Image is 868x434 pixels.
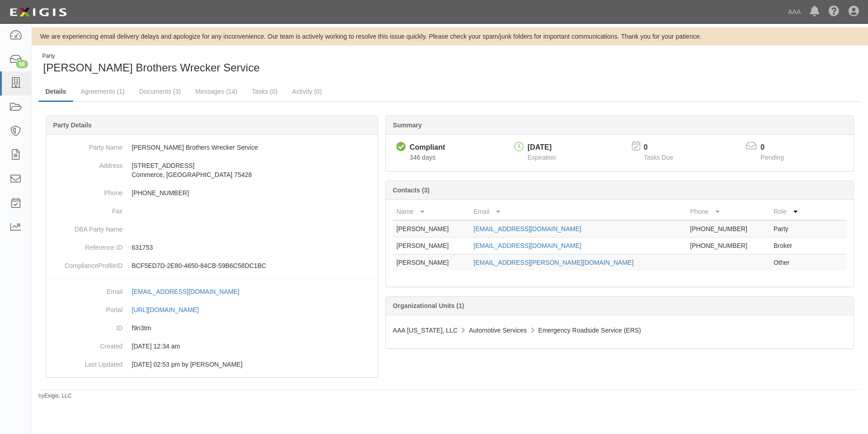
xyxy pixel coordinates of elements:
[528,154,556,161] span: Expiration
[393,121,422,129] b: Summary
[770,220,810,237] td: Party
[393,220,470,237] td: [PERSON_NAME]
[686,203,770,220] th: Phone
[43,61,260,74] span: [PERSON_NAME] Brothers Wrecker Service
[50,319,123,333] dt: ID
[50,301,123,314] dt: Portal
[50,138,374,156] dd: [PERSON_NAME] Brothers Wrecker Service
[32,32,868,41] div: We are experiencing email delivery delays and apologize for any inconvenience. Our team is active...
[42,52,260,60] div: Party
[132,261,374,270] p: BCF5ED7D-2E80-4650-84CB-59B6C58DC1BC
[538,327,641,334] span: Emergency Roadside Service (ERS)
[393,187,429,194] b: Contacts (3)
[286,82,329,101] a: Activity (0)
[829,6,839,17] i: Help Center - Complianz
[469,327,527,334] span: Automotive Services
[132,243,374,252] p: 631753
[50,257,123,270] dt: ComplianceProfileID
[686,220,770,237] td: [PHONE_NUMBER]
[393,237,470,254] td: [PERSON_NAME]
[770,237,810,254] td: Broker
[50,319,374,337] dd: f9n3tm
[50,220,123,234] dt: DBA Party Name
[528,142,556,153] div: [DATE]
[686,237,770,254] td: [PHONE_NUMBER]
[409,154,435,161] span: Since 09/17/2024
[50,337,123,351] dt: Created
[50,337,374,355] dd: 03/10/2023 12:34 am
[39,392,72,400] small: by
[50,355,374,373] dd: 01/22/2025 02:53 pm by Benjamin Tully
[39,52,443,76] div: Benson Brothers Wrecker Service
[50,355,123,369] dt: Last Updated
[53,121,92,129] b: Party Details
[245,82,285,101] a: Tasks (0)
[409,142,445,153] div: Compliant
[470,203,686,220] th: Email
[50,184,123,197] dt: Phone
[644,154,673,161] span: Tasks Due
[132,306,209,313] a: [URL][DOMAIN_NAME]
[393,254,470,271] td: [PERSON_NAME]
[760,142,795,153] p: 0
[16,60,28,68] div: 68
[132,287,239,296] div: [EMAIL_ADDRESS][DOMAIN_NAME]
[188,82,244,101] a: Messages (14)
[393,203,470,220] th: Name
[132,82,187,101] a: Documents (3)
[50,138,123,152] dt: Party Name
[50,238,123,252] dt: Reference ID
[473,242,581,249] a: [EMAIL_ADDRESS][DOMAIN_NAME]
[7,4,69,20] img: logo-5460c22ac91f19d4615b14bd174203de0afe785f0fc80cf4dbbc73dc1793850b.png
[39,82,73,102] a: Details
[50,184,374,202] dd: [PHONE_NUMBER]
[473,259,633,266] a: [EMAIL_ADDRESS][PERSON_NAME][DOMAIN_NAME]
[50,156,374,184] dd: [STREET_ADDRESS] Commerce, [GEOGRAPHIC_DATA] 75428
[644,142,685,153] p: 0
[50,283,123,296] dt: Email
[50,202,123,216] dt: Fax
[784,3,805,21] a: AAA
[770,203,810,220] th: Role
[132,288,249,295] a: [EMAIL_ADDRESS][DOMAIN_NAME]
[50,156,123,170] dt: Address
[396,142,406,152] i: Compliant
[393,327,458,334] span: AAA [US_STATE], LLC
[393,302,464,309] b: Organizational Units (1)
[760,154,784,161] span: Pending
[44,393,72,399] a: Exigis, LLC
[473,225,581,232] a: [EMAIL_ADDRESS][DOMAIN_NAME]
[74,82,131,101] a: Agreements (1)
[770,254,810,271] td: Other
